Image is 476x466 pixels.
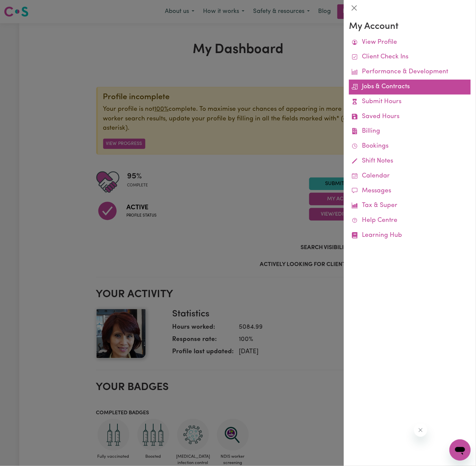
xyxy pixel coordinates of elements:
a: View Profile [349,35,471,50]
a: Performance & Development [349,65,471,80]
iframe: Button to launch messaging window [449,439,471,461]
a: Jobs & Contracts [349,80,471,95]
a: Shift Notes [349,154,471,169]
a: Messages [349,184,471,199]
button: Close [349,3,360,13]
a: Client Check Ins [349,50,471,65]
a: Submit Hours [349,95,471,109]
a: Calendar [349,169,471,184]
a: Bookings [349,139,471,154]
a: Saved Hours [349,109,471,124]
span: Need any help? [4,5,40,10]
h3: My Account [349,21,471,33]
a: Learning Hub [349,228,471,243]
a: Billing [349,124,471,139]
iframe: Close message [414,424,427,437]
a: Tax & Super [349,198,471,213]
a: Help Centre [349,213,471,228]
